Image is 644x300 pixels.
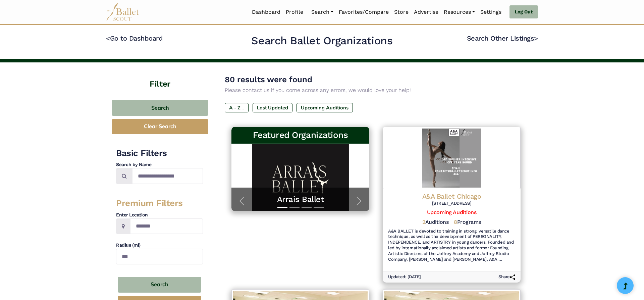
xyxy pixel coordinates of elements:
[422,219,448,226] h5: Auditions
[314,203,324,211] button: Slide 4
[116,242,203,249] h4: Radius (mi)
[112,100,208,116] button: Search
[237,130,364,141] h3: Featured Organizations
[297,103,353,112] label: Upcoming Auditions
[302,203,312,211] button: Slide 3
[251,34,392,48] h2: Search Ballet Organizations
[454,219,457,225] span: 8
[132,168,203,184] input: Search by names...
[106,62,214,90] h4: Filter
[509,5,538,19] a: Log Out
[454,219,481,226] h5: Programs
[391,5,411,19] a: Store
[289,203,300,211] button: Slide 2
[427,209,476,215] a: Upcoming Auditions
[422,219,425,225] span: 2
[249,5,283,19] a: Dashboard
[225,75,312,84] span: 80 results were found
[388,192,515,201] h4: A&A Ballet Chicago
[106,34,163,42] a: <Go to Dashboard
[411,5,441,19] a: Advertise
[118,277,201,293] button: Search
[441,5,478,19] a: Resources
[116,198,203,209] h3: Premium Filters
[498,274,515,280] h6: Share
[225,86,527,95] p: Please contact us if you come across any errors, we would love your help!
[388,201,515,206] h6: [STREET_ADDRESS]
[112,119,208,134] button: Clear Search
[116,161,203,168] h4: Search by Name
[283,5,306,19] a: Profile
[388,229,515,262] h6: A&A BALLET is devoted to training in strong, versatile dance technique, as well as the developmen...
[253,103,292,112] label: Last Updated
[467,34,538,42] a: Search Other Listings>
[130,218,203,234] input: Location
[388,274,421,280] h6: Updated: [DATE]
[225,103,249,112] label: A - Z ↓
[534,34,538,42] code: >
[106,34,110,42] code: <
[238,194,363,205] a: Arrais Ballet
[277,203,287,211] button: Slide 1
[478,5,504,19] a: Settings
[116,148,203,159] h3: Basic Filters
[383,127,521,189] img: Logo
[116,212,203,218] h4: Enter Location
[336,5,391,19] a: Favorites/Compare
[309,5,336,19] a: Search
